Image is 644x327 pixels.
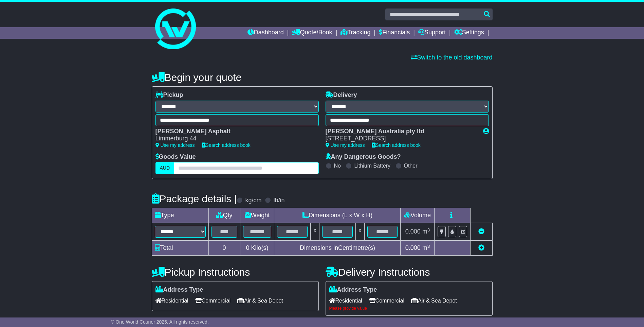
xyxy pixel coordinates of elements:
h4: Package details | [152,193,237,204]
td: Qty [208,208,240,223]
a: Search address book [372,142,421,148]
a: Use my address [155,142,195,148]
label: kg/cm [245,197,261,204]
a: Financials [379,27,410,39]
a: Support [418,27,446,39]
sup: 3 [427,244,430,249]
td: Total [152,241,208,256]
td: Dimensions in Centimetre(s) [274,241,401,256]
label: Address Type [155,286,203,294]
a: Remove this item [478,228,484,235]
td: Dimensions (L x W x H) [274,208,401,223]
label: AUD [155,162,174,174]
div: Please provide value [329,306,489,311]
label: Goods Value [155,153,196,161]
a: Quote/Book [292,27,332,39]
sup: 3 [427,227,430,233]
div: Limmerburg 44 [155,135,312,142]
a: Use my address [326,142,365,148]
td: x [355,223,364,241]
label: Address Type [329,286,377,294]
td: Weight [240,208,274,223]
span: © One World Courier 2025. All rights reserved. [111,319,209,325]
span: Commercial [195,295,231,306]
label: Pickup [155,91,183,99]
label: Delivery [326,91,357,99]
td: Kilo(s) [240,241,274,256]
label: Lithium Battery [354,162,390,169]
div: [PERSON_NAME] Asphalt [155,128,312,135]
span: Residential [155,295,188,306]
span: Air & Sea Depot [411,295,457,306]
h4: Pickup Instructions [152,266,319,278]
span: Air & Sea Depot [237,295,283,306]
a: Dashboard [247,27,284,39]
h4: Delivery Instructions [326,266,493,278]
label: Any Dangerous Goods? [326,153,401,161]
label: No [334,162,341,169]
span: 0.000 [405,228,421,235]
a: Search address book [202,142,251,148]
label: lb/in [273,197,284,204]
a: Switch to the old dashboard [411,54,492,61]
span: Residential [329,295,362,306]
div: [PERSON_NAME] Australia pty ltd [326,128,476,135]
span: 0.000 [405,244,421,251]
a: Add new item [478,244,484,251]
span: m [422,244,430,251]
span: 0 [246,244,249,251]
a: Settings [454,27,484,39]
h4: Begin your quote [152,72,493,83]
label: Other [404,162,418,169]
td: x [311,223,319,241]
div: [STREET_ADDRESS] [326,135,476,142]
span: m [422,228,430,235]
td: Type [152,208,208,223]
span: Commercial [369,295,404,306]
td: 0 [208,241,240,256]
td: Volume [401,208,435,223]
a: Tracking [341,27,370,39]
